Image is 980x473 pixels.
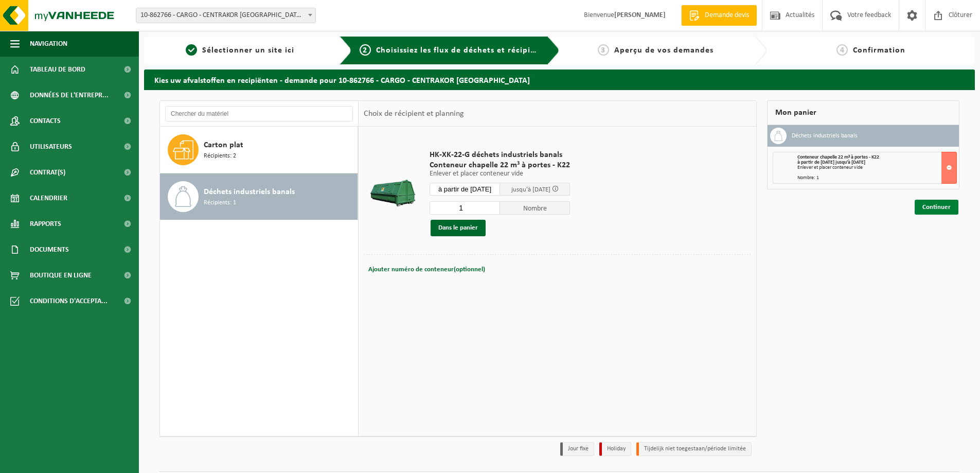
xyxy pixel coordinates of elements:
span: 2 [360,44,371,56]
span: jusqu'à [DATE] [511,186,550,193]
span: 4 [836,44,848,56]
h2: Kies uw afvalstoffen en recipiënten - demande pour 10-862766 - CARGO - CENTRAKOR [GEOGRAPHIC_DATA] [144,69,975,90]
p: Enlever et placer conteneur vide [430,170,570,178]
span: 3 [598,44,609,56]
h3: Déchets industriels banals [792,128,858,144]
span: Conteneur chapelle 22 m³ à portes - K22 [797,154,879,160]
span: Données de l'entrepr... [30,82,109,108]
input: Sélectionnez date [430,183,500,196]
span: Choisissiez les flux de déchets et récipients [376,46,547,55]
a: 1Sélectionner un site ici [149,44,331,57]
span: Récipients: 1 [204,198,236,208]
span: Boutique en ligne [30,262,92,288]
span: Aperçu de vos demandes [614,46,714,55]
span: Confirmation [853,46,905,55]
button: Déchets industriels banals Récipients: 1 [160,173,358,220]
span: Contacts [30,108,61,134]
li: Holiday [599,442,631,456]
span: Documents [30,237,69,262]
span: Tableau de bord [30,57,85,82]
span: Contrat(s) [30,160,65,185]
a: Continuer [915,200,958,215]
div: Mon panier [767,100,959,125]
span: Conteneur chapelle 22 m³ à portes - K22 [430,160,570,170]
span: 1 [186,44,197,56]
span: Carton plat [204,139,243,151]
span: 10-862766 - CARGO - CENTRAKOR LA LOUVIÈRE - LA LOUVIÈRE [136,8,315,23]
span: Conditions d'accepta... [30,288,108,314]
span: Utilisateurs [30,134,72,160]
button: Dans le panier [431,220,486,236]
li: Tijdelijk niet toegestaan/période limitée [636,442,752,456]
span: Rapports [30,211,61,237]
span: Navigation [30,31,67,57]
div: Enlever et placer conteneur vide [797,165,956,170]
li: Jour fixe [560,442,594,456]
button: Ajouter numéro de conteneur(optionnel) [367,262,486,277]
a: Demande devis [681,5,757,26]
input: Chercher du matériel [165,106,353,121]
span: Nombre [500,201,571,215]
div: Choix de récipient et planning [359,101,469,127]
span: HK-XK-22-G déchets industriels banals [430,150,570,160]
span: 10-862766 - CARGO - CENTRAKOR LA LOUVIÈRE - LA LOUVIÈRE [136,8,316,23]
div: Nombre: 1 [797,176,956,181]
strong: [PERSON_NAME] [614,11,666,19]
span: Demande devis [702,10,752,21]
span: Ajouter numéro de conteneur(optionnel) [368,266,485,273]
span: Récipients: 2 [204,151,236,161]
span: Sélectionner un site ici [202,46,294,55]
span: Calendrier [30,185,67,211]
strong: à partir de [DATE] jusqu'à [DATE] [797,160,865,165]
span: Déchets industriels banals [204,186,295,198]
button: Carton plat Récipients: 2 [160,127,358,173]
